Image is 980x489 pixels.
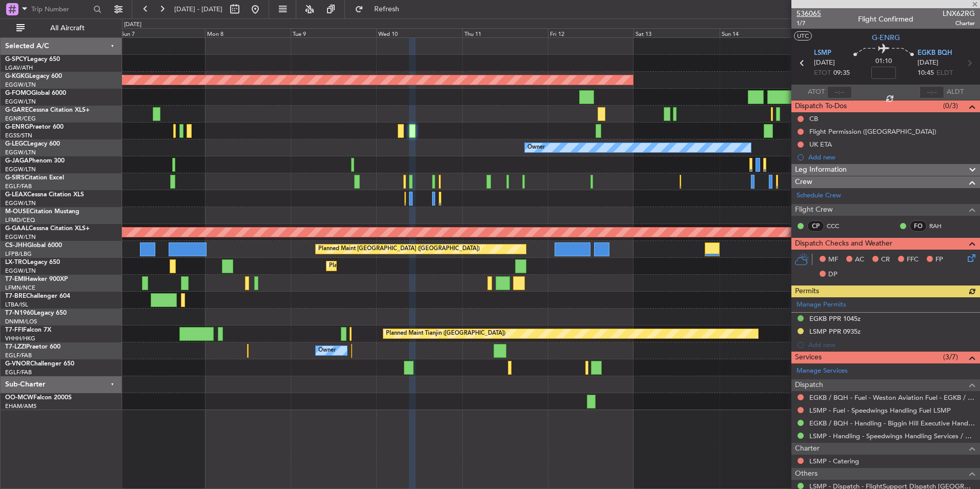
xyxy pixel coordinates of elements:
[5,352,32,359] a: EGLF/FAB
[318,241,480,257] div: Planned Maint [GEOGRAPHIC_DATA] ([GEOGRAPHIC_DATA])
[809,114,818,123] div: CB
[5,276,25,282] span: T7-EMI
[809,419,975,427] a: EGKB / BQH - Handling - Biggin Hill Executive Handling EGKB / BQH
[376,28,462,37] div: Wed 10
[5,141,60,147] a: G-LEGCLegacy 600
[5,175,64,181] a: G-SIRSCitation Excel
[5,90,66,96] a: G-FOMOGlobal 6000
[365,6,409,13] span: Refresh
[5,318,37,325] a: DNMM/LOS
[5,209,79,215] a: M-OUSECitation Mustang
[936,68,953,78] span: ELDT
[5,259,60,266] a: LX-TROLegacy 650
[5,344,26,350] span: T7-LZZI
[797,191,841,201] a: Schedule Crew
[5,395,72,401] a: OO-MCWFalcon 2000S
[795,443,820,455] span: Charter
[5,158,29,164] span: G-JAGA
[5,98,36,106] a: EGGW/LTN
[5,90,31,96] span: G-FOMO
[5,361,74,367] a: G-VNORChallenger 650
[795,352,822,363] span: Services
[5,344,60,350] a: T7-LZZIPraetor 600
[5,233,36,241] a: EGGW/LTN
[910,220,927,232] div: FO
[318,343,336,358] div: Owner
[855,255,864,265] span: AC
[5,293,70,299] a: T7-BREChallenger 604
[943,352,958,362] span: (3/7)
[5,310,67,316] a: T7-N1960Legacy 650
[5,242,62,249] a: CS-JHHGlobal 6000
[807,220,824,232] div: CP
[5,369,32,376] a: EGLF/FAB
[350,1,412,17] button: Refresh
[795,100,847,112] span: Dispatch To-Dos
[943,19,975,28] span: Charter
[5,107,29,113] span: G-GARE
[527,140,545,155] div: Owner
[5,73,29,79] span: G-KGKG
[929,221,952,231] a: RAH
[5,327,51,333] a: T7-FFIFalcon 7X
[809,127,936,136] div: Flight Permission ([GEOGRAPHIC_DATA])
[5,226,29,232] span: G-GAAL
[809,457,859,465] a: LSMP - Catering
[809,432,975,440] a: LSMP - Handling - Speedwings Handling Services / LSMP
[5,250,32,258] a: LFPB/LBG
[5,226,90,232] a: G-GAALCessna Citation XLS+
[5,132,32,139] a: EGSS/STN
[814,58,835,68] span: [DATE]
[5,107,90,113] a: G-GARECessna Citation XLS+
[917,48,952,58] span: EGKB BQH
[809,393,975,402] a: EGKB / BQH - Fuel - Weston Aviation Fuel - EGKB / BQH
[917,58,938,68] span: [DATE]
[5,284,35,292] a: LFMN/NCE
[462,28,548,37] div: Thu 11
[795,468,818,480] span: Others
[5,115,36,123] a: EGNR/CEG
[5,216,35,224] a: LFMD/CEQ
[205,28,291,37] div: Mon 8
[795,379,823,391] span: Dispatch
[808,87,825,97] span: ATOT
[5,175,25,181] span: G-SIRS
[548,28,634,37] div: Fri 12
[795,164,847,176] span: Leg Information
[5,199,36,207] a: EGGW/LTN
[5,124,29,130] span: G-ENRG
[5,301,28,309] a: LTBA/ISL
[31,2,90,17] input: Trip Number
[5,242,27,249] span: CS-JHH
[124,21,141,29] div: [DATE]
[858,14,913,25] div: Flight Confirmed
[795,176,812,188] span: Crew
[935,255,943,265] span: FP
[795,204,833,216] span: Flight Crew
[5,395,33,401] span: OO-MCW
[872,32,900,43] span: G-ENRG
[5,259,27,266] span: LX-TRO
[917,68,934,78] span: 10:45
[291,28,376,37] div: Tue 9
[797,8,821,19] span: 536065
[5,124,64,130] a: G-ENRGPraetor 600
[5,158,65,164] a: G-JAGAPhenom 300
[5,56,60,63] a: G-SPCYLegacy 650
[809,140,832,149] div: UK ETA
[27,25,108,32] span: All Aircraft
[907,255,918,265] span: FFC
[943,8,975,19] span: LNX62RG
[5,166,36,173] a: EGGW/LTN
[5,56,27,63] span: G-SPCY
[11,20,111,36] button: All Aircraft
[809,406,951,415] a: LSMP - Fuel - Speedwings Handling Fuel LSMP
[827,221,850,231] a: CCC
[875,56,892,67] span: 01:10
[5,310,34,316] span: T7-N1960
[881,255,890,265] span: CR
[5,81,36,89] a: EGGW/LTN
[5,192,84,198] a: G-LEAXCessna Citation XLS
[634,28,719,37] div: Sat 13
[814,68,831,78] span: ETOT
